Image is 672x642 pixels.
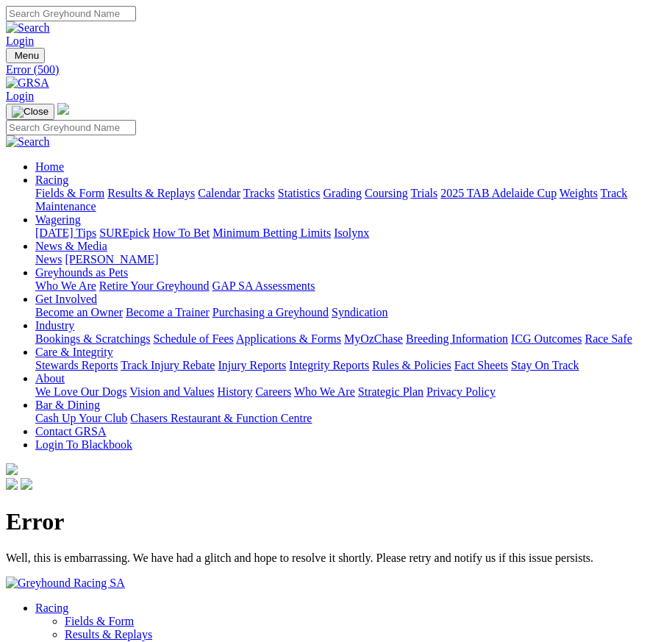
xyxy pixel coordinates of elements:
a: Schedule of Fees [153,332,233,345]
a: Track Injury Rebate [121,359,215,371]
a: Login To Blackbook [35,438,132,451]
a: Breeding Information [406,332,508,345]
a: Fields & Form [35,187,104,199]
a: Grading [324,187,362,199]
a: Industry [35,319,74,332]
a: Login [6,35,34,47]
a: Purchasing a Greyhound [212,306,329,318]
img: Search [6,135,50,149]
input: Search [6,120,136,135]
a: 2025 TAB Adelaide Cup [440,187,557,199]
div: Greyhounds as Pets [35,279,666,293]
a: Tracks [243,187,275,199]
a: Greyhounds as Pets [35,266,128,279]
p: Well, this is embarrassing. We have had a glitch and hope to resolve it shortly. Please retry and... [6,552,666,565]
a: How To Bet [153,227,210,239]
a: Become a Trainer [126,306,210,318]
button: Toggle navigation [6,104,54,120]
a: GAP SA Assessments [212,279,315,292]
a: Racing [35,174,68,186]
div: News & Media [35,253,666,266]
a: Statistics [278,187,321,199]
a: Applications & Forms [236,332,341,345]
a: Injury Reports [218,359,286,371]
a: Syndication [332,306,387,318]
a: We Love Our Dogs [35,385,126,398]
span: Menu [15,50,39,61]
a: Careers [255,385,291,398]
a: Home [35,160,64,173]
input: Search [6,6,136,21]
button: Toggle navigation [6,48,45,63]
a: Contact GRSA [35,425,106,438]
a: Stewards Reports [35,359,118,371]
a: Racing [35,602,68,614]
a: Who We Are [35,279,96,292]
a: Weights [560,187,598,199]
a: Calendar [198,187,240,199]
a: Login [6,90,34,102]
a: Bookings & Scratchings [35,332,150,345]
a: Chasers Restaurant & Function Centre [130,412,312,424]
img: Close [12,106,49,118]
a: News [35,253,62,265]
img: GRSA [6,76,49,90]
div: Bar & Dining [35,412,666,425]
a: Wagering [35,213,81,226]
h1: Error [6,508,666,535]
a: Isolynx [334,227,369,239]
a: Race Safe [585,332,632,345]
a: Retire Your Greyhound [99,279,210,292]
a: Strategic Plan [358,385,423,398]
img: logo-grsa-white.png [6,463,18,475]
a: Trials [410,187,437,199]
div: Wagering [35,227,666,240]
a: Coursing [365,187,408,199]
a: Track Maintenance [35,187,627,213]
a: News & Media [35,240,107,252]
a: Get Involved [35,293,97,305]
a: Error (500) [6,63,666,76]
a: Cash Up Your Club [35,412,127,424]
a: Fields & Form [65,615,134,627]
a: SUREpick [99,227,149,239]
a: Bar & Dining [35,399,100,411]
div: Get Involved [35,306,666,319]
img: Greyhound Racing SA [6,577,125,590]
a: Privacy Policy [426,385,496,398]
a: Integrity Reports [289,359,369,371]
a: Vision and Values [129,385,214,398]
img: Search [6,21,50,35]
a: About [35,372,65,385]
a: Rules & Policies [372,359,451,371]
a: [PERSON_NAME] [65,253,158,265]
a: ICG Outcomes [511,332,582,345]
a: Results & Replays [65,628,152,641]
a: Who We Are [294,385,355,398]
a: Become an Owner [35,306,123,318]
a: Care & Integrity [35,346,113,358]
a: Fact Sheets [454,359,508,371]
a: Minimum Betting Limits [212,227,331,239]
div: About [35,385,666,399]
a: History [217,385,252,398]
a: Results & Replays [107,187,195,199]
img: twitter.svg [21,478,32,490]
div: Care & Integrity [35,359,666,372]
div: Racing [35,187,666,213]
a: MyOzChase [344,332,403,345]
div: Industry [35,332,666,346]
a: [DATE] Tips [35,227,96,239]
img: facebook.svg [6,478,18,490]
img: logo-grsa-white.png [57,103,69,115]
a: Stay On Track [511,359,579,371]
